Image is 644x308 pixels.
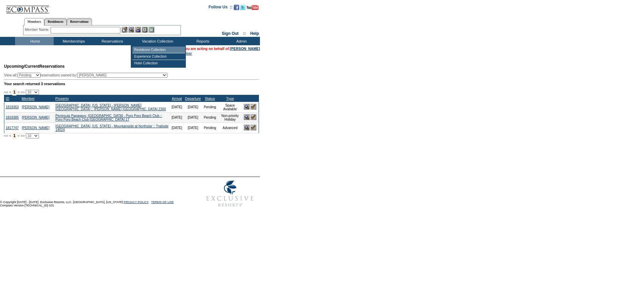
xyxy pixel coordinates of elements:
td: Vacation Collection [131,37,183,45]
span: >> [20,90,24,94]
img: Exclusive Resorts [200,181,260,214]
a: TERMS OF USE [151,204,174,207]
td: [DATE] [178,116,197,126]
img: Impersonate [135,27,141,33]
a: Property [55,97,69,101]
td: Experience Collection [132,53,185,60]
img: View Reservation [238,128,244,134]
div: Member Name: [25,27,51,33]
a: Member [21,97,35,101]
img: View [128,27,134,33]
a: Arrival [167,97,177,101]
a: Become our fan on Facebook [234,7,239,11]
a: Status [200,97,210,101]
span: 1 [12,89,17,96]
a: Subscribe to our YouTube Channel [247,7,259,11]
div: Your search returned 3 reservations [4,82,259,86]
img: Cancel Reservation [252,106,257,112]
td: Pending [197,116,212,126]
a: Residences [44,18,67,25]
td: Pending [197,126,212,137]
img: Cancel Reservation [252,128,257,134]
td: Follow Us :: [209,4,232,12]
td: [DATE] [165,102,178,116]
td: [DATE] [178,126,197,137]
a: 1818385 [6,119,19,123]
td: Admin [221,37,260,45]
td: Reservations [92,37,131,45]
span: << [4,137,8,141]
td: Hotel Collection [132,60,185,66]
img: b_edit.gif [122,27,127,33]
img: Confirm Reservation [245,128,251,134]
span: < [9,90,11,94]
img: Follow us on Twitter [240,5,246,10]
td: [DATE] [178,102,197,116]
td: Memberships [54,37,92,45]
div: View all: reservations owned by: [4,73,170,78]
a: Clear [183,51,192,55]
img: View Reservation [238,118,244,124]
td: Pending [197,102,212,116]
td: Home [15,37,54,45]
a: Help [250,31,259,36]
img: Confirm Reservation [245,118,251,124]
a: ID [6,97,9,101]
a: [GEOGRAPHIC_DATA], [US_STATE] - Mountainside at Northstar :: Trailside 14024 [55,128,155,135]
img: b_calculator.gif [149,27,154,33]
td: Advanced [212,126,237,137]
img: Confirm Reservation [245,106,251,112]
span: > [17,137,19,141]
td: [DATE] [165,116,178,126]
span: >> [20,137,24,141]
a: Peninsula Papagayo, [GEOGRAPHIC_DATA] - Poro Poro Beach Club :: Poro Poro Beach Club [GEOGRAPHIC_... [55,118,162,125]
span: < [9,137,11,141]
span: Upcoming/Current [4,64,39,69]
span: << [4,90,8,94]
a: Departure [180,97,196,101]
a: [PERSON_NAME] [22,119,49,123]
a: [PERSON_NAME] [22,130,49,133]
a: PRIVACY POLICY [124,204,149,207]
img: Become our fan on Facebook [234,5,239,10]
a: Type [221,97,228,101]
img: Cancel Reservation [252,118,257,124]
a: 1818363 [6,107,19,111]
a: Reservations [67,18,92,25]
a: [PERSON_NAME] [22,107,49,111]
span: > [17,90,19,94]
td: Space Available [212,102,237,116]
a: Members [24,18,45,25]
img: Reservations [142,27,148,33]
a: 1817747 [6,130,19,133]
span: Reservations [4,64,65,69]
a: [PERSON_NAME] [230,47,260,51]
span: 1 [12,136,17,143]
td: [DATE] [165,126,178,137]
a: Follow us on Twitter [240,7,246,11]
span: You are acting on behalf of: [183,47,260,51]
a: [GEOGRAPHIC_DATA], [US_STATE] - [PERSON_NAME][GEOGRAPHIC_DATA] :: [PERSON_NAME] [GEOGRAPHIC_DATA]... [55,104,157,115]
a: Sign Out [222,31,238,36]
td: Non-priority Holiday [212,116,237,126]
span: :: [243,31,246,36]
td: Residence Collection [132,47,185,53]
td: Reports [183,37,221,45]
img: Subscribe to our YouTube Channel [247,5,259,10]
img: View Reservation [238,106,244,112]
